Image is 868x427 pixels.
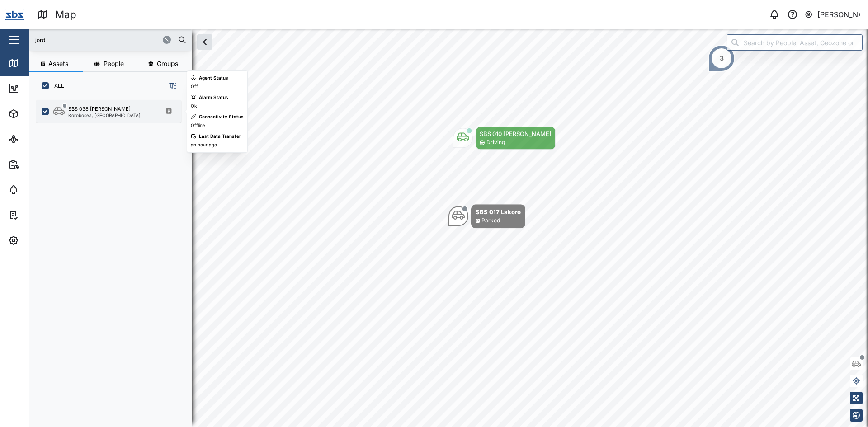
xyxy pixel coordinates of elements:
div: Korobosea, [GEOGRAPHIC_DATA] [68,113,141,117]
div: Agent Status [199,75,228,82]
div: Driving [486,138,505,147]
div: Ok [191,103,197,110]
div: Map marker [708,45,735,72]
div: Tasks [24,210,48,220]
span: Assets [48,61,68,67]
div: Map [24,58,44,68]
div: Offline [191,122,205,129]
label: ALL [49,82,64,89]
button: [PERSON_NAME] [804,8,861,21]
div: Sites [24,134,45,144]
input: Search assets or drivers [34,33,186,47]
div: an hour ago [191,141,217,149]
div: SBS 017 Lakoro [476,207,521,216]
div: 3 [720,53,724,63]
div: Map [55,7,76,23]
div: [PERSON_NAME] [817,9,861,20]
div: Map marker [453,127,556,150]
div: Parked [481,216,500,225]
div: SBS 038 [PERSON_NAME] [68,105,131,113]
span: Groups [157,61,178,67]
div: SBS 010 [PERSON_NAME] [480,129,552,138]
div: Alarm Status [199,94,228,101]
div: grid [36,97,191,420]
div: Connectivity Status [199,113,244,121]
span: People [104,61,124,67]
div: Alarms [24,185,52,195]
div: Settings [24,235,56,245]
div: Map marker [448,204,525,228]
div: Reports [24,160,54,169]
input: Search by People, Asset, Geozone or Place [727,34,863,51]
div: Assets [24,109,52,119]
canvas: Map [29,29,868,427]
div: Off [191,83,198,90]
div: Last Data Transfer [199,133,241,140]
img: Main Logo [5,5,24,24]
div: Dashboard [24,84,64,94]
